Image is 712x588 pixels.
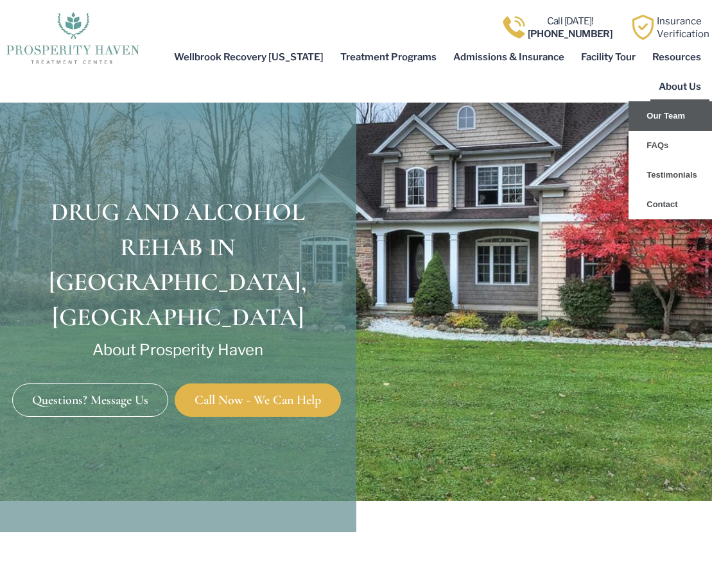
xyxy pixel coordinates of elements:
[650,72,709,101] a: About Us
[3,9,143,65] img: The logo for Prosperity Haven Addiction Recovery Center.
[332,42,445,72] a: Treatment Programs
[629,131,712,160] a: FAQs
[528,28,613,40] b: [PHONE_NUMBER]
[630,15,656,40] img: Learn how Prosperity Haven, a verified substance abuse center can help you overcome your addiction
[528,15,613,40] a: Call [DATE]![PHONE_NUMBER]
[657,15,709,40] a: InsuranceVerification
[6,342,350,358] p: About Prosperity Haven
[644,42,709,72] a: Resources
[445,42,573,72] a: Admissions & Insurance
[6,195,350,335] h1: DRUG AND ALCOHOL REHAB IN [GEOGRAPHIC_DATA], [GEOGRAPHIC_DATA]
[629,101,712,131] a: Our Team
[166,42,332,72] a: Wellbrook Recovery [US_STATE]
[195,394,321,407] span: Call Now - We Can Help
[629,190,712,219] a: Contact
[501,15,526,40] img: Call one of Prosperity Haven's dedicated counselors today so we can help you overcome addiction
[629,160,712,190] a: Testimonials
[32,394,148,407] span: Questions? Message Us
[175,383,341,417] a: Call Now - We Can Help
[12,383,168,417] a: Questions? Message Us
[629,101,712,219] ul: About Us
[573,42,644,72] a: Facility Tour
